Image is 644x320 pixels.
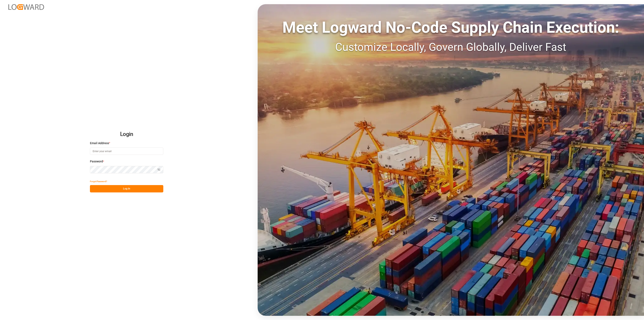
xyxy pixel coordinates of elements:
span: Email Address [90,141,109,145]
div: Customize Locally, Govern Globally, Deliver Fast [258,39,644,55]
button: Forgot Password? [90,178,107,185]
h2: Login [90,128,163,141]
button: Log In [90,185,163,192]
input: Enter your email [90,148,163,155]
div: Meet Logward No-Code Supply Chain Execution: [258,16,644,39]
span: Password [90,159,103,164]
img: Logward_new_orange.png [8,4,44,10]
